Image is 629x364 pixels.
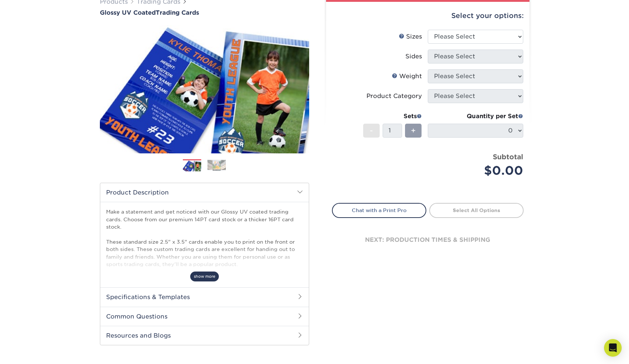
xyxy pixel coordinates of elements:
span: Glossy UV Coated [100,9,156,16]
a: Chat with a Print Pro [332,203,426,218]
div: Sizes [399,32,422,41]
img: Glossy UV Coated 01 [100,17,309,161]
h2: Specifications & Templates [100,287,309,306]
h2: Resources and Blogs [100,326,309,345]
h1: Trading Cards [100,9,309,16]
h2: Common Questions [100,307,309,326]
a: Glossy UV CoatedTrading Cards [100,9,309,16]
img: Trading Cards 02 [207,160,226,171]
div: Sides [405,52,422,61]
span: - [370,125,373,136]
div: Select your options: [332,2,524,30]
div: Open Intercom Messenger [604,339,622,357]
div: next: production times & shipping [332,218,524,262]
p: Make a statement and get noticed with our Glossy UV coated trading cards. Choose from our premium... [106,208,303,298]
div: $0.00 [433,162,523,179]
div: Product Category [366,92,422,101]
div: Quantity per Set [428,112,523,121]
div: Weight [392,72,422,81]
h2: Product Description [100,183,309,202]
span: show more [190,272,219,281]
strong: Subtotal [493,153,523,161]
iframe: Google Customer Reviews [2,342,62,361]
div: Sets [363,112,422,121]
a: Select All Options [429,203,524,218]
img: Trading Cards 01 [183,160,201,172]
span: + [411,125,416,136]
